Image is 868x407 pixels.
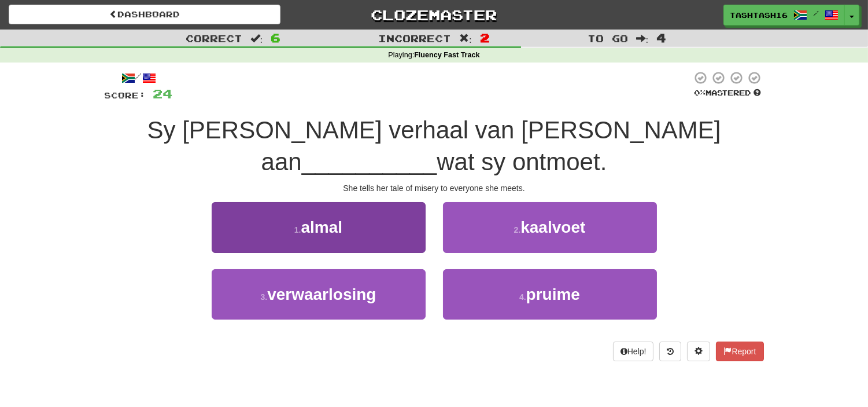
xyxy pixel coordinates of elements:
span: 24 [153,86,173,101]
span: 4 [656,31,666,45]
span: Score: [105,90,146,100]
small: 1 . [294,225,301,234]
span: Tashtash16 [730,10,788,20]
button: Round history (alt+y) [659,342,681,361]
small: 2 . [514,225,521,234]
button: 1.almal [212,202,426,252]
a: Clozemaster [298,5,570,25]
span: Correct [186,32,242,44]
span: kaalvoet [520,218,585,236]
small: 4 . [519,292,526,302]
div: Mastered [692,88,764,98]
span: : [459,34,472,43]
div: / [105,71,173,85]
span: 2 [480,31,490,45]
strong: Fluency Fast Track [414,51,479,59]
span: almal [301,218,343,236]
span: __________ [302,148,437,175]
span: 0 % [695,88,706,97]
span: Sy [PERSON_NAME] verhaal van [PERSON_NAME] aan [147,116,721,175]
span: 6 [271,31,280,45]
a: Tashtash16 / [723,5,845,25]
span: Incorrect [378,32,451,44]
a: Dashboard [9,5,280,24]
div: She tells her tale of misery to everyone she meets. [105,182,764,194]
small: 3 . [261,292,268,302]
span: verwaarlosing [267,285,376,303]
span: wat sy ontmoet. [437,148,607,175]
button: 3.verwaarlosing [212,269,426,320]
button: Report [716,342,763,361]
button: Help! [613,342,654,361]
span: To go [588,32,628,44]
span: : [250,34,263,43]
span: / [813,9,819,17]
span: pruime [526,285,580,303]
button: 4.pruime [443,269,657,320]
span: : [636,34,649,43]
button: 2.kaalvoet [443,202,657,252]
